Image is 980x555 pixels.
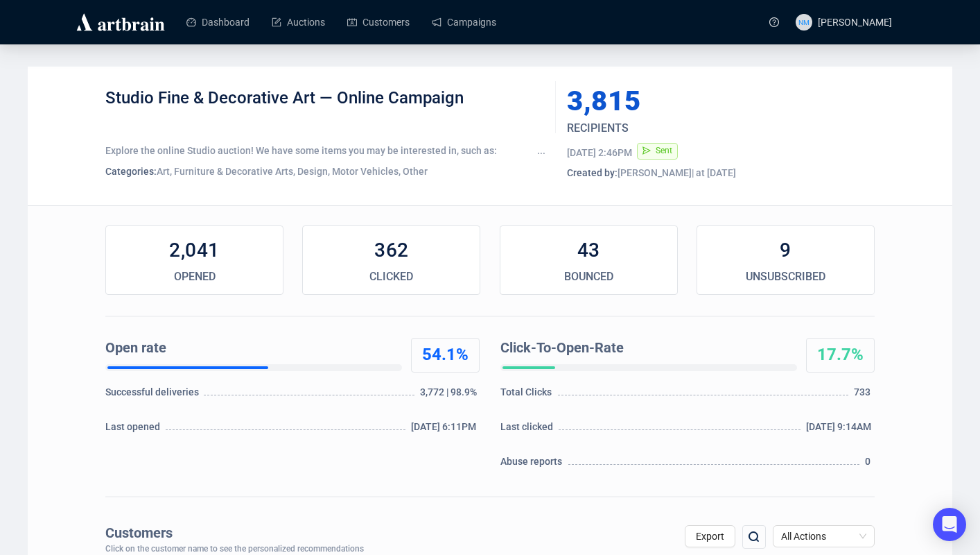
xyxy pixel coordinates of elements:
[696,531,724,542] span: Export
[807,344,874,366] div: 17.7%
[303,268,480,285] div: CLICKED
[432,4,496,40] a: Campaigns
[500,454,566,475] div: Abuse reports
[106,237,283,264] div: 2,041
[567,167,618,178] span: Created by:
[411,420,480,441] div: [DATE] 6:11PM
[105,166,157,177] span: Categories:
[798,16,810,27] span: NM
[769,17,779,27] span: question-circle
[500,268,677,285] div: BOUNCED
[854,385,875,406] div: 733
[697,237,874,264] div: 9
[685,525,735,547] button: Export
[347,4,410,40] a: Customers
[746,529,762,545] img: search.png
[806,420,875,441] div: [DATE] 9:14AM
[500,338,791,359] div: Click-To-Open-Rate
[74,11,167,33] img: logo
[567,166,875,180] div: [PERSON_NAME] | at [DATE]
[933,508,966,541] div: Open Intercom Messenger
[642,146,651,155] span: send
[106,268,283,285] div: OPENED
[500,420,557,441] div: Last clicked
[303,237,480,264] div: 362
[272,4,325,40] a: Auctions
[500,385,556,406] div: Total Clicks
[105,525,364,541] div: Customers
[420,385,480,406] div: 3,772 | 98.9%
[656,146,672,155] span: Sent
[105,338,396,359] div: Open rate
[412,344,479,366] div: 54.1%
[781,526,866,547] span: All Actions
[500,237,677,264] div: 43
[818,17,892,28] span: [PERSON_NAME]
[105,87,545,129] div: Studio Fine & Decorative Art — Online Campaign
[105,420,164,441] div: Last opened
[186,4,250,40] a: Dashboard
[567,120,822,137] div: RECIPIENTS
[105,164,545,178] div: Art, Furniture & Decorative Arts, Design, Motor Vehicles, Other
[105,545,364,554] div: Click on the customer name to see the personalized recommendations
[105,144,545,157] div: Explore the online Studio auction! We have some items you may be interested in, such as: {{person...
[697,268,874,285] div: UNSUBSCRIBED
[865,454,875,475] div: 0
[105,385,202,406] div: Successful deliveries
[567,87,810,115] div: 3,815
[567,146,632,160] div: [DATE] 2:46PM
